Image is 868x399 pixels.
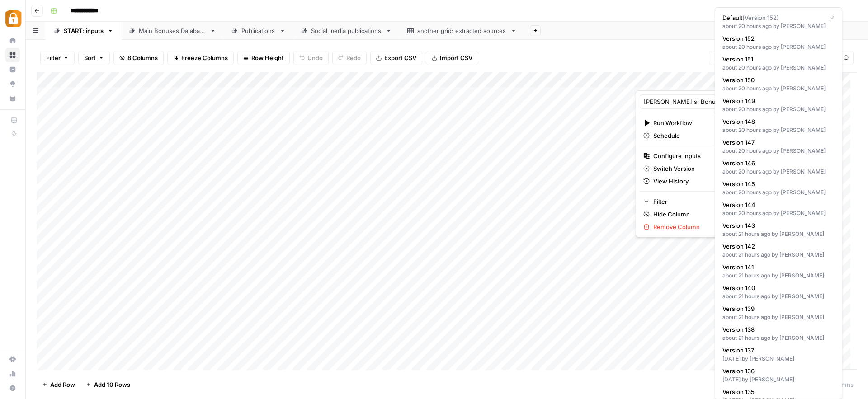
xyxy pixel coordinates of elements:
div: [DATE] by [PERSON_NAME] [722,355,835,363]
span: ( Version 152 ) [742,14,779,21]
div: about 21 hours ago by [PERSON_NAME] [722,272,835,280]
div: about 20 hours ago by [PERSON_NAME] [722,147,835,155]
span: Version 147 [722,138,831,147]
div: about 20 hours ago by [PERSON_NAME] [722,168,835,176]
span: Version 152 [722,34,831,43]
span: Version 137 [722,346,831,355]
span: Version 139 [722,304,831,313]
span: Version 145 [722,179,831,188]
div: about 21 hours ago by [PERSON_NAME] [722,230,835,238]
span: Version 150 [722,75,831,84]
span: Version 148 [722,117,831,126]
span: Version 144 [722,200,831,209]
span: Version 140 [722,283,831,292]
span: Version 143 [722,221,831,230]
div: about 20 hours ago by [PERSON_NAME] [722,43,835,51]
div: [DATE] by [PERSON_NAME] [722,376,835,384]
span: Version 141 [722,263,831,272]
div: about 20 hours ago by [PERSON_NAME] [722,22,835,30]
div: about 21 hours ago by [PERSON_NAME] [722,334,835,342]
span: Version 149 [722,96,831,105]
span: Version 135 [722,387,831,396]
span: Switch Version [653,164,723,173]
span: Version 138 [722,325,831,334]
div: about 20 hours ago by [PERSON_NAME] [722,84,835,93]
div: about 20 hours ago by [PERSON_NAME] [722,188,835,197]
div: about 20 hours ago by [PERSON_NAME] [722,64,835,72]
div: about 20 hours ago by [PERSON_NAME] [722,209,835,217]
span: Version 142 [722,242,831,251]
span: Version 136 [722,366,831,376]
div: about 21 hours ago by [PERSON_NAME] [722,292,835,300]
span: Version 151 [722,55,831,64]
div: about 20 hours ago by [PERSON_NAME] [722,126,835,134]
span: Default [722,13,823,22]
div: about 21 hours ago by [PERSON_NAME] [722,313,835,321]
div: about 21 hours ago by [PERSON_NAME] [722,251,835,259]
div: about 20 hours ago by [PERSON_NAME] [722,105,835,113]
span: Version 146 [722,159,831,168]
